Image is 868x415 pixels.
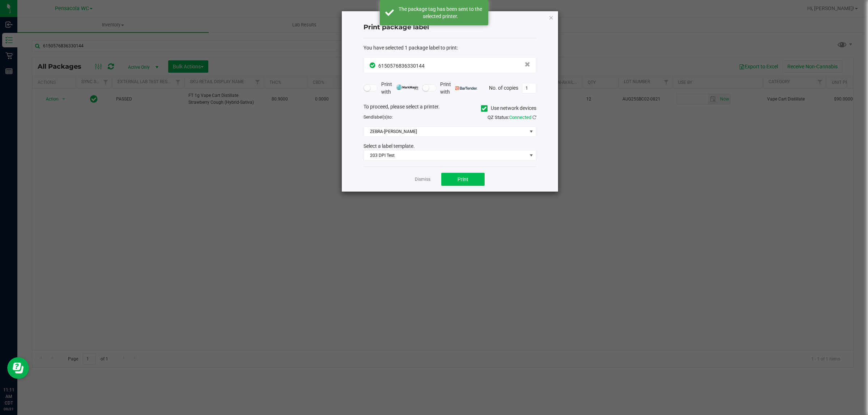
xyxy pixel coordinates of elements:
[509,115,531,120] span: Connected
[489,85,518,90] span: No. of copies
[358,142,542,150] div: Select a label template.
[364,150,527,161] span: 203 DPI Test
[458,176,468,182] span: Print
[364,127,527,137] span: ZEBRA-[PERSON_NAME]
[415,176,430,183] a: Dismiss
[373,115,388,120] span: label(s)
[363,44,536,52] div: :
[455,86,477,90] img: bartender.png
[481,104,536,112] label: Use network devices
[488,115,536,120] span: QZ Status:
[381,81,418,96] span: Print with
[358,103,542,114] div: To proceed, please select a printer.
[440,81,477,96] span: Print with
[363,23,536,32] h4: Print package label
[441,173,485,186] button: Print
[363,45,457,51] span: You have selected 1 package label to print
[378,63,425,69] span: 6150576836330144
[398,5,483,20] div: The package tag has been sent to the selected printer.
[7,357,29,379] iframe: Resource center
[363,115,393,120] span: Send to:
[370,61,376,69] span: In Sync
[396,85,418,90] img: mark_magic_cybra.png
